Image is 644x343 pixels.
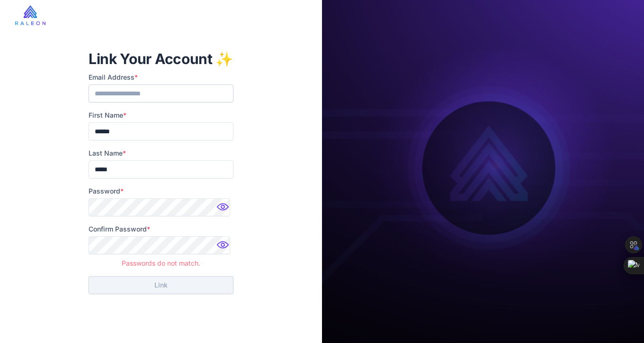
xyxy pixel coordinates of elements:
label: First Name [89,110,233,121]
img: raleon-logo-whitebg.9aac0268.jpg [15,5,45,25]
label: Password [89,186,233,196]
h1: Link Your Account ✨ [89,49,233,68]
img: Password hidden [215,200,233,219]
button: Link [89,276,233,294]
div: Passwords do not match. [89,254,233,269]
label: Confirm Password [89,224,233,234]
label: Last Name [89,148,233,158]
img: Password hidden [215,238,233,257]
label: Email Address [89,72,233,83]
